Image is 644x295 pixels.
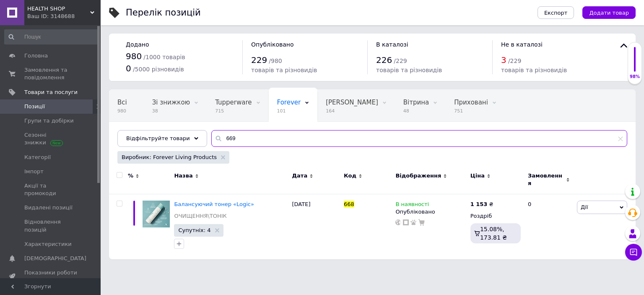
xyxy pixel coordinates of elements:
[133,66,184,73] span: / 5000 різновидів
[277,99,301,106] span: Forever
[24,66,78,81] span: Замовлення та повідомлення
[395,172,441,180] span: Відображення
[128,172,133,180] span: %
[24,255,86,262] span: [DEMOGRAPHIC_DATA]
[24,204,73,211] span: Видалені позиції
[27,13,101,20] div: Ваш ID: 3148688
[269,57,282,64] span: / 980
[126,63,131,73] span: 0
[24,103,45,110] span: Позиції
[211,130,627,147] input: Пошук по назві позиції, артикулу і пошуковим запитам
[344,172,356,180] span: Код
[126,8,201,17] div: Перелік позицій
[215,99,252,106] span: Tupperware
[24,269,78,284] span: Показники роботи компанії
[508,57,521,64] span: / 229
[501,67,567,73] span: товарів та різновидів
[27,5,90,13] span: HEALTH SHOP
[395,208,466,216] div: Опубліковано
[480,226,507,241] span: 15.08%, 173.81 ₴
[122,154,217,161] span: Виробник: Forever Living Products
[251,41,294,48] span: Опубліковано
[143,201,170,228] img: Балансирующий тонер «Logic»
[277,108,301,114] span: 101
[4,29,99,44] input: Пошук
[470,212,521,220] div: Роздріб
[24,168,44,175] span: Імпорт
[538,6,574,19] button: Експорт
[126,51,142,61] span: 980
[403,99,429,106] span: Вітрина
[24,218,78,233] span: Відновлення позицій
[117,131,161,138] span: Опубліковані
[24,154,51,161] span: Категорії
[454,108,488,114] span: 751
[117,108,127,114] span: 980
[152,108,190,114] span: 38
[470,201,493,208] div: ₴
[24,182,78,197] span: Акції та промокоди
[344,201,354,207] span: 668
[143,54,185,60] span: / 1000 товарів
[174,172,192,180] span: Назва
[174,201,254,207] a: Балансуючий тонер «Logic»
[24,117,74,125] span: Групи та добірки
[24,131,78,146] span: Сезонні знижки
[376,41,408,48] span: В каталозі
[126,41,149,48] span: Додано
[174,212,226,220] a: ОЧИЩЕННЯ\ТОНІК
[215,108,252,114] span: 715
[544,10,568,16] span: Експорт
[589,10,629,16] span: Додати товар
[126,135,190,141] span: Відфільтруйте товари
[376,67,442,73] span: товарів та різновидів
[117,99,127,106] span: Всі
[582,6,636,19] button: Додати товар
[395,201,429,210] span: В наявності
[24,240,72,248] span: Характеристики
[292,172,308,180] span: Дата
[403,108,429,114] span: 48
[581,204,588,210] span: Дії
[24,52,48,60] span: Головна
[501,41,543,48] span: Не в каталозі
[628,74,641,80] div: 98%
[326,108,378,114] span: 164
[376,55,392,65] span: 226
[251,55,267,65] span: 229
[178,227,210,233] span: Супутніх: 4
[152,99,190,106] span: Зі знижкою
[470,201,488,207] b: 1 153
[24,89,78,96] span: Товари та послуги
[326,99,378,106] span: [PERSON_NAME]
[290,194,342,259] div: [DATE]
[394,57,407,64] span: / 229
[528,172,564,187] span: Замовлення
[454,99,488,106] span: Приховані
[470,172,485,180] span: Ціна
[523,194,575,259] div: 0
[251,67,317,73] span: товарів та різновидів
[501,55,506,65] span: 3
[625,244,642,261] button: Чат з покупцем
